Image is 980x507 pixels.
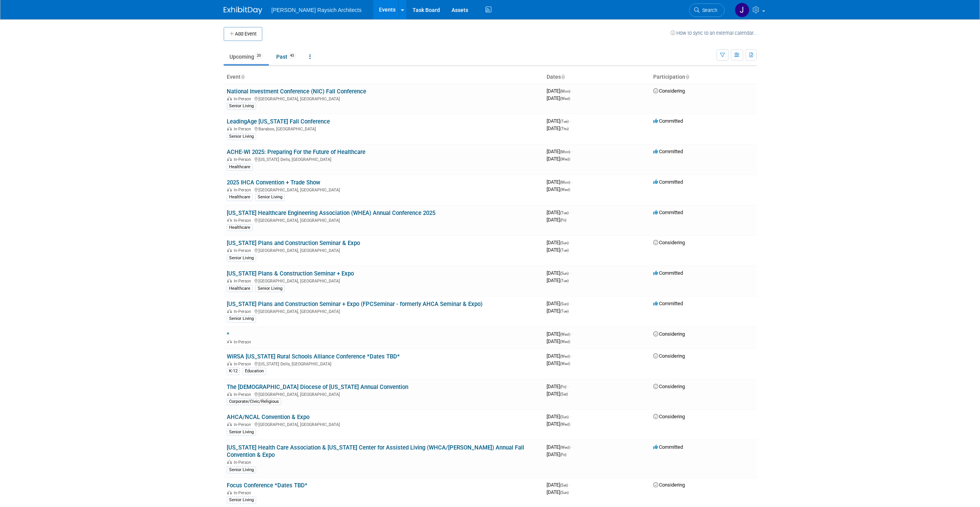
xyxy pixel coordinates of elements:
[227,301,482,308] a: [US_STATE] Plans and Construction Seminar + Expo (FPCSeminar - formerly AHCA Seminar & Expo)
[547,179,572,185] span: [DATE]
[570,270,571,276] span: -
[234,362,253,367] span: In-Person
[227,429,256,436] div: Senior Living
[547,360,570,366] span: [DATE]
[560,157,570,161] span: (Wed)
[547,95,570,101] span: [DATE]
[571,331,572,337] span: -
[560,490,569,495] span: (Sun)
[735,3,749,17] img: Jenna Hammer
[571,353,572,359] span: -
[227,186,540,193] div: [GEOGRAPHIC_DATA], [GEOGRAPHIC_DATA]
[547,391,568,397] span: [DATE]
[227,156,540,162] div: [US_STATE] Dells, [GEOGRAPHIC_DATA]
[224,7,262,14] img: ExhibitDay
[571,444,572,450] span: -
[547,489,569,495] span: [DATE]
[255,53,263,59] span: 20
[227,240,360,247] a: [US_STATE] Plans and Construction Seminar & Expo
[547,444,572,450] span: [DATE]
[671,30,757,36] a: How to sync to an external calendar...
[227,95,540,101] div: [GEOGRAPHIC_DATA], [GEOGRAPHIC_DATA]
[547,482,570,488] span: [DATE]
[653,301,683,306] span: Committed
[224,49,269,64] a: Upcoming20
[227,218,232,222] img: In-Person Event
[227,210,435,216] a: [US_STATE] Healthcare Engineering Association (WHEA) Annual Conference 2025
[547,149,572,154] span: [DATE]
[547,88,572,94] span: [DATE]
[227,118,330,125] a: LeadingAge [US_STATE] Fall Conference
[227,149,365,155] a: ACHE-WI 2025: Preparing For the Future of Healthcare
[560,362,570,366] span: (Wed)
[227,362,232,365] img: In-Person Event
[227,217,540,223] div: [GEOGRAPHIC_DATA], [GEOGRAPHIC_DATA]
[547,331,572,337] span: [DATE]
[227,466,256,473] div: Senior Living
[227,285,253,292] div: Healthcare
[560,89,570,93] span: (Mon)
[571,179,572,185] span: -
[560,354,570,358] span: (Wed)
[547,451,566,457] span: [DATE]
[560,248,569,252] span: (Tue)
[689,3,725,17] a: Search
[227,414,309,421] a: AHCA/NCAL Convention & Expo
[241,74,245,80] a: Sort by Event Name
[227,391,540,397] div: [GEOGRAPHIC_DATA], [GEOGRAPHIC_DATA]
[560,211,569,215] span: (Tue)
[653,210,683,215] span: Committed
[571,88,572,94] span: -
[227,279,232,282] img: In-Person Event
[653,149,683,154] span: Committed
[227,368,240,375] div: K-12
[227,88,366,95] a: National Investment Conference (NIC) Fall Conference
[547,125,569,131] span: [DATE]
[560,180,570,184] span: (Mon)
[272,7,362,13] span: [PERSON_NAME] Raysich Architects
[570,301,571,306] span: -
[227,164,253,171] div: Healthcare
[227,421,540,427] div: [GEOGRAPHIC_DATA], [GEOGRAPHIC_DATA]
[560,302,569,306] span: (Sun)
[544,71,650,84] th: Dates
[653,240,685,245] span: Considering
[560,445,570,450] span: (Wed)
[227,444,524,458] a: [US_STATE] Health Care Association & [US_STATE] Center for Assisted Living (WHCA/[PERSON_NAME]) A...
[234,218,253,223] span: In-Person
[560,309,569,313] span: (Tue)
[234,127,253,132] span: In-Person
[227,270,354,277] a: [US_STATE] Plans & Construction Seminar + Expo
[547,270,571,276] span: [DATE]
[560,241,569,245] span: (Sun)
[224,71,544,84] th: Event
[560,415,569,419] span: (Sun)
[547,414,571,419] span: [DATE]
[560,188,570,192] span: (Wed)
[227,353,400,360] a: WiRSA [US_STATE] Rural Schools Alliance Conference *Dates TBD*
[227,340,232,343] img: In-Person Event
[234,490,253,495] span: In-Person
[653,179,683,185] span: Committed
[560,279,569,283] span: (Tue)
[569,482,570,488] span: -
[567,384,569,389] span: -
[653,482,685,488] span: Considering
[270,49,302,64] a: Past43
[227,422,232,426] img: In-Person Event
[224,27,262,41] button: Add Event
[227,309,232,313] img: In-Person Event
[560,271,569,275] span: (Sun)
[547,277,569,283] span: [DATE]
[227,224,253,231] div: Healthcare
[547,118,571,124] span: [DATE]
[234,309,253,314] span: In-Person
[560,218,566,222] span: (Fri)
[547,301,571,306] span: [DATE]
[547,384,569,389] span: [DATE]
[227,133,256,140] div: Senior Living
[255,194,285,201] div: Senior Living
[227,248,232,252] img: In-Person Event
[653,384,685,389] span: Considering
[547,308,569,314] span: [DATE]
